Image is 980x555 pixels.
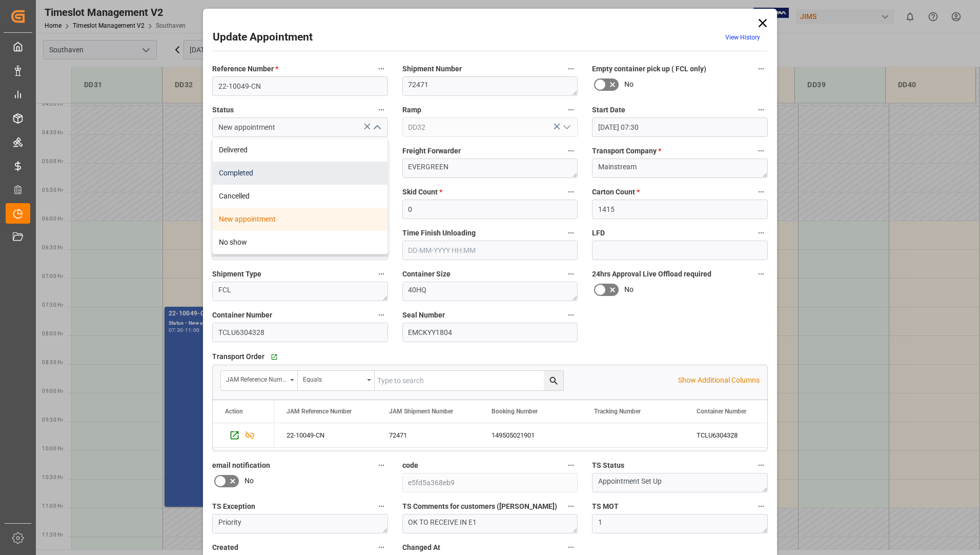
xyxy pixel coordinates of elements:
span: JAM Reference Number [287,408,352,415]
span: Transport Order [212,351,264,362]
span: JAM Shipment Number [389,408,453,415]
div: Action [225,408,243,415]
button: TS Status [754,459,768,472]
span: TS Exception [212,501,255,512]
button: close menu [369,120,384,135]
p: Show Additional Columns [678,375,760,386]
button: Time Finish Unloading [564,226,578,240]
span: Tracking Number [594,408,641,415]
button: Reference Number * [375,62,388,75]
textarea: 40HQ [402,282,578,301]
button: Carton Count * [754,185,768,199]
div: Cancelled [213,185,387,208]
span: Skid Count [402,187,442,197]
span: Shipment Type [212,269,261,280]
a: View History [725,34,760,41]
span: LFD [592,228,605,239]
textarea: 72471 [402,76,578,96]
div: JAM Reference Number [226,372,287,384]
button: Shipment Type [375,267,388,281]
span: No [244,475,254,486]
button: email notification [375,459,388,472]
button: TS Exception [375,500,388,513]
span: Status [212,105,234,115]
div: 72471 [377,423,479,447]
button: Empty container pick up ( FCL only) [754,62,768,75]
textarea: Appointment Set Up [592,473,768,492]
button: code [564,459,578,472]
span: code [402,460,418,471]
span: TS Status [592,460,624,471]
span: Container Number [697,408,746,415]
span: Changed At [402,542,440,553]
button: Container Size [564,267,578,281]
input: Type to search [375,371,563,390]
span: No [624,79,634,90]
span: TS Comments for customers ([PERSON_NAME]) [402,501,557,512]
div: Press SPACE to select this row. [213,423,274,448]
span: Container Size [402,269,451,280]
textarea: 1 [592,514,768,533]
span: Reference Number [212,64,278,74]
div: TCLU6304328 [684,423,787,447]
button: Status [375,103,388,116]
div: No show [213,231,387,254]
button: TS Comments for customers ([PERSON_NAME]) [564,500,578,513]
div: Equals [303,372,363,384]
button: search button [544,371,563,390]
input: DD-MM-YYYY HH:MM [402,241,578,260]
button: Ramp [564,103,578,116]
textarea: OK TO RECEIVE IN E1 [402,514,578,533]
button: open menu [298,371,375,390]
button: Freight Forwarder [564,144,578,157]
button: Created [375,541,388,554]
button: Skid Count * [564,185,578,199]
span: No [624,284,634,295]
span: Empty container pick up ( FCL only) [592,64,706,74]
button: Container Number [375,308,388,322]
div: Delivered [213,138,387,162]
span: Created [212,542,238,553]
textarea: FCL [212,282,388,301]
button: TS MOT [754,500,768,513]
span: TS MOT [592,501,619,512]
span: 24hrs Approval Live Offload required [592,269,711,280]
button: open menu [559,120,574,135]
span: Ramp [402,105,421,115]
span: Freight Forwarder [402,146,461,156]
div: New appointment [213,208,387,231]
span: Booking Number [492,408,538,415]
span: Transport Company [592,146,661,156]
span: Shipment Number [402,64,462,74]
button: Seal Number [564,308,578,322]
textarea: EVERGREEN [402,158,578,178]
input: Type to search/select [212,117,388,137]
input: DD-MM-YYYY HH:MM [592,117,768,137]
button: Shipment Number [564,62,578,75]
span: Time Finish Unloading [402,228,476,239]
textarea: Priority [212,514,388,533]
button: open menu [221,371,298,390]
h2: Update Appointment [213,29,313,46]
button: LFD [754,226,768,240]
span: Carton Count [592,187,640,197]
div: Completed [213,162,387,185]
div: 22-10049-CN [274,423,377,447]
span: email notification [212,460,270,471]
button: 24hrs Approval Live Offload required [754,267,768,281]
div: 149505021901 [479,423,582,447]
button: Start Date [754,103,768,116]
button: Transport Company * [754,144,768,157]
textarea: Mainstream [592,158,768,178]
span: Start Date [592,105,625,115]
span: Container Number [212,310,272,321]
button: Changed At [564,541,578,554]
span: Seal Number [402,310,445,321]
input: Type to search/select [402,117,578,137]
